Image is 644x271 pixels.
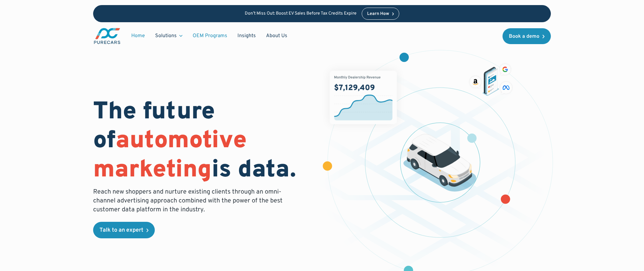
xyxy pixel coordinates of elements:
a: Talk to an expert [93,222,155,238]
p: Reach new shoppers and nurture existing clients through an omni-channel advertising approach comb... [93,188,286,214]
a: About Us [261,30,292,42]
img: chart showing monthly dealership revenue of $7m [330,71,397,124]
div: Book a demo [509,34,539,39]
a: main [93,27,121,45]
a: Home [126,30,150,42]
a: Insights [232,30,261,42]
p: Don’t Miss Out: Boost EV Sales Before Tax Credits Expire [245,11,357,17]
a: OEM Programs [188,30,232,42]
img: illustration of a vehicle [403,134,476,192]
div: Learn How [367,12,389,16]
h1: The future of is data. [93,98,314,185]
div: Talk to an expert [99,228,143,233]
div: Solutions [155,32,177,39]
span: automotive marketing [93,126,247,185]
img: ads on social media and advertising partners [468,63,514,96]
img: purecars logo [93,27,121,45]
div: Solutions [150,30,188,42]
a: Learn How [362,8,400,20]
a: Book a demo [503,28,551,44]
